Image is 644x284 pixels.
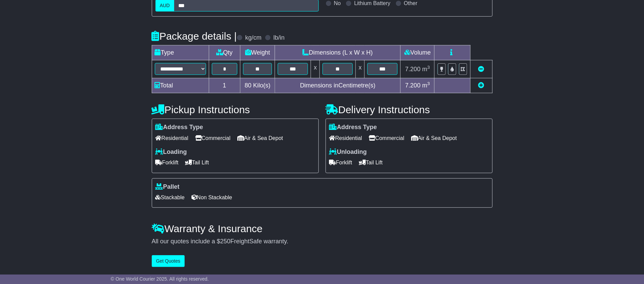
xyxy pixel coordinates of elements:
[411,133,457,143] span: Air & Sea Depot
[155,157,179,168] span: Forklift
[356,60,365,78] td: x
[152,255,185,267] button: Get Quotes
[155,148,187,156] label: Loading
[329,133,362,143] span: Residential
[155,183,180,191] label: Pallet
[401,45,435,60] td: Volume
[111,276,209,282] span: © One World Courier 2025. All rights reserved.
[422,82,430,89] span: m
[237,133,283,143] span: Air & Sea Depot
[478,82,484,89] a: Add new item
[240,45,275,60] td: Weight
[152,223,493,234] h4: Warranty & Insurance
[191,192,232,203] span: Non Stackable
[311,60,320,78] td: x
[209,45,240,60] td: Qty
[329,157,352,168] span: Forklift
[326,104,493,115] h4: Delivery Instructions
[240,78,275,93] td: Kilo(s)
[152,238,493,245] div: All our quotes include a $ FreightSafe warranty.
[220,238,231,245] span: 250
[275,78,401,93] td: Dimensions in Centimetre(s)
[422,66,430,73] span: m
[273,34,284,42] label: lb/in
[369,133,404,143] span: Commercial
[155,124,203,131] label: Address Type
[152,45,209,60] td: Type
[329,124,377,131] label: Address Type
[209,78,240,93] td: 1
[329,148,367,156] label: Unloading
[155,133,188,143] span: Residential
[245,82,252,89] span: 80
[427,65,430,70] sup: 3
[427,81,430,86] sup: 3
[152,31,237,42] h4: Package details |
[359,157,383,168] span: Tail Lift
[152,78,209,93] td: Total
[405,82,421,89] span: 7.200
[195,133,231,143] span: Commercial
[245,34,261,42] label: kg/cm
[152,104,319,115] h4: Pickup Instructions
[155,192,185,203] span: Stackable
[185,157,209,168] span: Tail Lift
[405,66,421,73] span: 7.200
[275,45,401,60] td: Dimensions (L x W x H)
[478,66,484,73] a: Remove this item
